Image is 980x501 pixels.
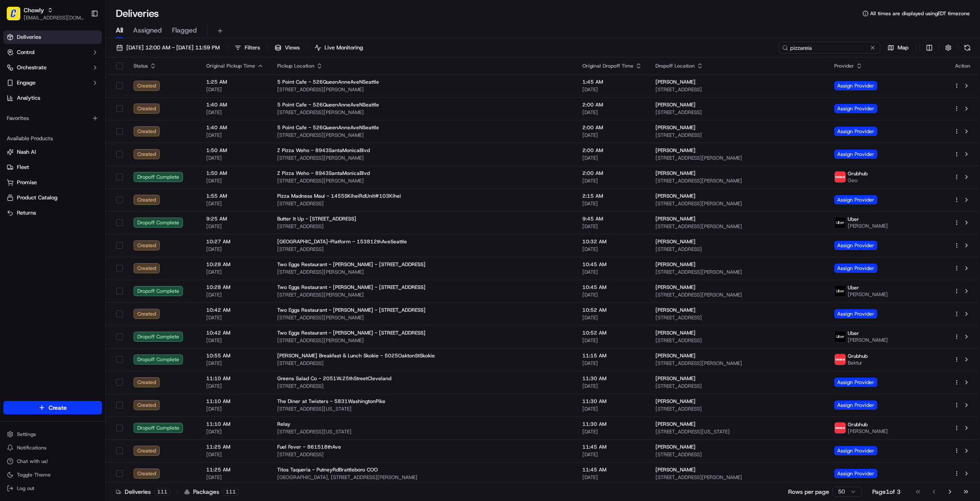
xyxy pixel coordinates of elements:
span: 10:52 AM [582,329,642,336]
span: [PERSON_NAME] [655,444,696,450]
span: 2:00 AM [582,170,642,177]
div: 💻 [71,124,78,131]
span: 1:50 AM [206,170,264,177]
span: 10:52 AM [582,307,642,313]
span: [PERSON_NAME] [655,421,696,427]
span: All times are displayed using EDT timezone [870,10,970,17]
span: [DATE] [582,314,642,321]
p: Welcome 👋 [8,34,154,48]
span: [STREET_ADDRESS][PERSON_NAME] [277,291,569,298]
span: 11:10 AM [206,398,264,405]
span: 1:55 AM [206,193,264,199]
div: Start new chat [29,81,139,90]
span: [DATE] [206,200,264,207]
span: 5 Point Cafe - 526QueenAnneAveNSeattle [277,124,379,131]
span: [DATE] [582,474,642,481]
span: [PERSON_NAME] Breakfast & Lunch Skokie - 5025OaktonStSkokie [277,352,435,359]
span: [STREET_ADDRESS][PERSON_NAME] [277,337,569,344]
span: All [116,25,123,35]
span: Titos Taqueria - PutneyRdBrattleboro COO [277,466,378,473]
span: 11:10 AM [206,421,264,427]
span: [STREET_ADDRESS][PERSON_NAME] [655,155,821,161]
span: Flagged [172,25,197,35]
span: [DATE] [206,428,264,435]
button: Create [3,401,102,414]
span: [STREET_ADDRESS][US_STATE] [277,406,569,412]
span: Assign Provider [834,400,877,410]
a: Deliveries [3,30,102,44]
span: 11:25 AM [206,444,264,450]
span: [DATE] [582,246,642,253]
span: [PERSON_NAME] [848,337,888,343]
span: [DATE] [206,86,264,93]
span: [DATE] [582,291,642,298]
div: 111 [223,488,239,496]
span: [STREET_ADDRESS][PERSON_NAME] [655,223,821,230]
span: The Diner at Twisters - 5831WashingtonPike [277,398,385,405]
span: Two Eggs Restaurant - [PERSON_NAME] - [STREET_ADDRESS] [277,261,426,268]
button: Chowly [24,6,44,14]
span: 11:30 AM [582,398,642,405]
span: [STREET_ADDRESS][PERSON_NAME] [277,314,569,321]
span: [DATE] [582,109,642,116]
span: 11:45 AM [582,466,642,473]
span: [DATE] [582,451,642,458]
a: Returns [7,209,98,217]
img: 1736555255976-a54dd68f-1ca7-489b-9aae-adbdc363a1c4 [8,81,24,96]
span: [DATE] [582,223,642,230]
span: Uber [848,216,859,223]
span: [STREET_ADDRESS][PERSON_NAME] [277,269,569,275]
span: [PERSON_NAME] [848,428,888,435]
img: 5e692f75ce7d37001a5d71f1 [835,354,846,365]
button: Chat with us! [3,455,102,467]
span: 1:45 AM [582,79,642,85]
span: 5 Point Cafe - 526QueenAnneAveNSeattle [277,101,379,108]
span: 11:10 AM [206,375,264,382]
span: 2:00 AM [582,147,642,154]
span: [DATE] [206,109,264,116]
span: Map [898,44,909,52]
span: Assign Provider [834,127,877,136]
span: [STREET_ADDRESS] [277,451,569,458]
button: Log out [3,482,102,494]
span: [PERSON_NAME] [655,398,696,405]
span: Z Pizza Weho - 8943SantaMonicaBlvd [277,170,370,177]
button: Settings [3,428,102,440]
input: Type to search [779,42,880,54]
span: Grubhub [848,170,868,177]
span: [STREET_ADDRESS][PERSON_NAME] [277,86,569,93]
span: [STREET_ADDRESS][US_STATE] [655,428,821,435]
span: [PERSON_NAME] [655,215,696,222]
div: Deliveries [116,487,170,496]
span: Create [49,403,67,412]
span: [DATE] [206,451,264,458]
img: 5e692f75ce7d37001a5d71f1 [835,172,846,182]
span: 10:32 AM [582,238,642,245]
span: [PERSON_NAME] [848,291,888,298]
a: Analytics [3,91,102,105]
span: Status [134,63,148,69]
span: Deliveries [17,33,41,41]
span: [DATE] [582,155,642,161]
span: [DATE] [582,360,642,367]
span: Provider [834,63,854,69]
span: [DATE] [206,246,264,253]
span: Live Monitoring [325,44,363,52]
span: Assign Provider [834,241,877,250]
span: [PERSON_NAME] [655,307,696,313]
span: Original Dropoff Time [582,63,633,69]
img: uber-new-logo.jpeg [835,217,846,228]
span: [STREET_ADDRESS][PERSON_NAME] [655,474,821,481]
span: [DATE] [206,291,264,298]
img: uber-new-logo.jpeg [835,286,846,297]
span: Original Pickup Time [206,63,255,69]
span: 1:40 AM [206,124,264,131]
span: [DATE] [582,132,642,139]
span: 2:00 AM [582,101,642,108]
span: [DATE] [582,86,642,93]
span: Assign Provider [834,264,877,273]
span: Assign Provider [834,378,877,387]
span: [DATE] [206,155,264,161]
button: Toggle Theme [3,469,102,481]
span: Pizza Madness Maui - 1455SKiheiRdUnit#103Kihei [277,193,401,199]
